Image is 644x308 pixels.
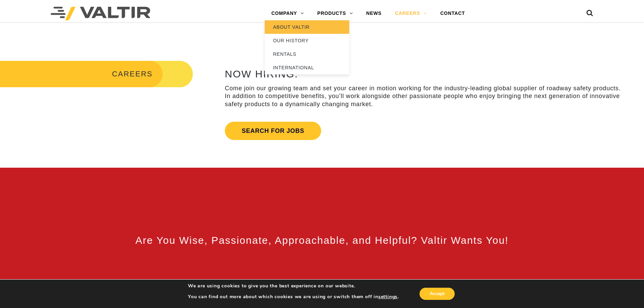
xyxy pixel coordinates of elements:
[225,85,626,108] p: Come join our growing team and set your career in motion working for the industry-leading global ...
[51,7,150,20] img: Valtir
[225,68,626,79] h2: NOW HIRING.
[265,47,349,61] a: RENTALS
[188,283,399,289] p: We are using cookies to give you the best experience on our website.
[225,122,321,140] a: Search for jobs
[265,34,349,47] a: OUR HISTORY
[388,7,434,20] a: CAREERS
[265,20,349,34] a: ABOUT VALTIR
[136,235,509,246] span: Are You Wise, Passionate, Approachable, and Helpful? Valtir Wants You!
[378,294,398,300] button: settings
[311,7,360,20] a: PRODUCTS
[420,288,455,300] button: Accept
[265,7,311,20] a: COMPANY
[265,61,349,74] a: INTERNATIONAL
[359,7,388,20] a: NEWS
[433,7,472,20] a: CONTACT
[188,294,399,300] p: You can find out more about which cookies we are using or switch them off in .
